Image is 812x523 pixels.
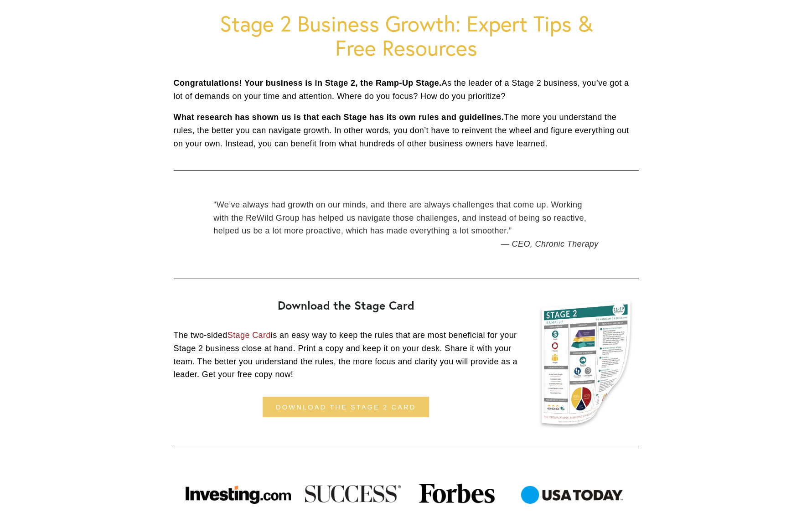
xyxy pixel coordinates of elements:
p: The two-sided is an easy way to keep the rules that are most beneficial for your Stage 2 business... [174,329,519,381]
a: Stage 2 Card [534,299,639,428]
blockquote: We’ve always had growth on our minds, and there are always challenges that come up. Working with ... [213,198,598,238]
h1: Stage 2 Business Growth: Expert Tips & Free Resources [174,11,639,60]
a: four publication logos [174,468,639,518]
strong: Congratulations! Your business is in Stage 2, the Ramp-Up Stage. [174,78,442,88]
figcaption: — CEO, Chronic Therapy [213,238,598,251]
p: As the leader of a Stage 2 business, you’ve got a lot of demands on your time and attention. Wher... [174,77,639,103]
a: Stage Card [228,331,271,340]
strong: Download the Stage Card [278,298,414,313]
p: The more you understand the rules, the better you can navigate growth. In other words, you don’t ... [174,111,639,150]
strong: What research has shown us is that each Stage has its own rules and guidelines. [174,113,504,122]
span: ” [509,226,512,235]
span: “ [213,200,216,209]
a: download the stage 2 card [263,397,429,417]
